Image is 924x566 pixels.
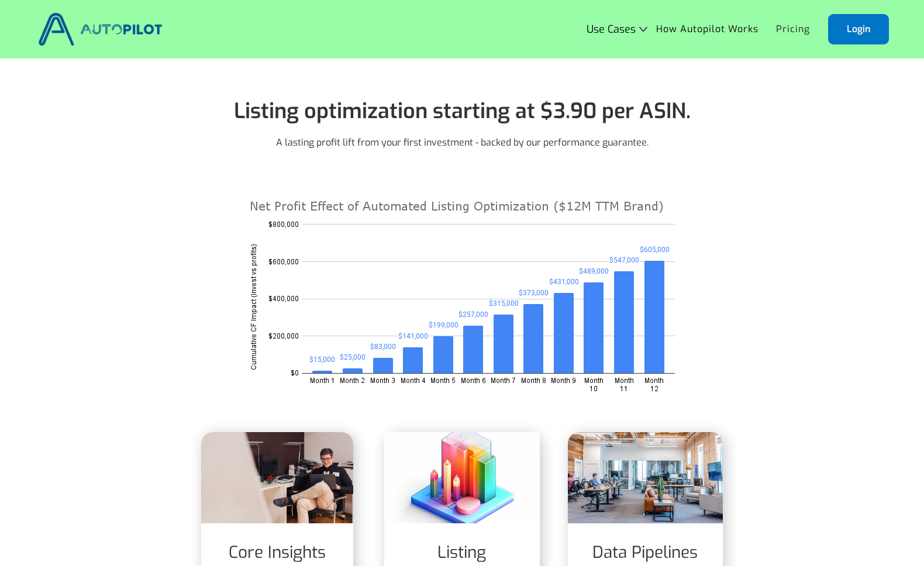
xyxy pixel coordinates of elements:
div: Use Cases [587,23,636,35]
h1: Data Pipelines [592,542,698,563]
span: Listing optimization starting at $3.90 per ASIN. [234,97,691,125]
h1: Core Insights [229,542,326,563]
a: Pricing [767,18,819,40]
img: Icon Rounded Chevron Dark - BRIX Templates [639,26,647,32]
a: Login [828,14,889,44]
p: A lasting profit lift from your first investment - backed by our performance guarantee. [276,136,649,150]
a: How Autopilot Works [647,18,767,40]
